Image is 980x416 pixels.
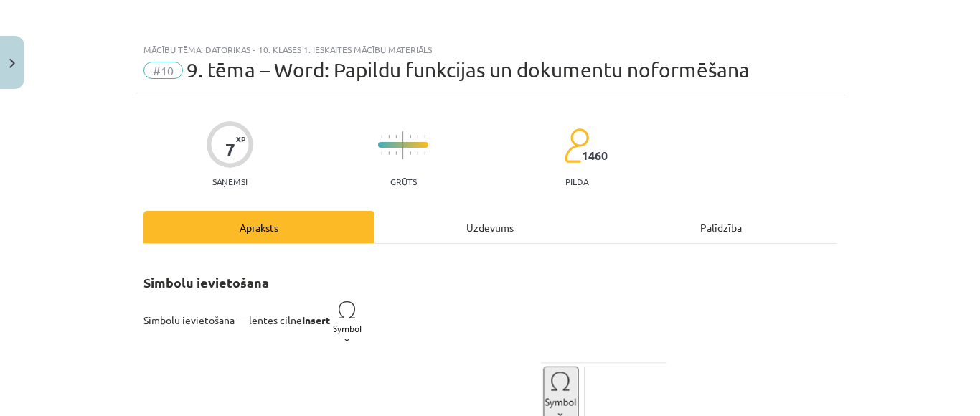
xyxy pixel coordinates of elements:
span: 9. tēma – Word: Papildu funkcijas un dokumentu noformēšana [187,58,750,82]
span: 1460 [582,149,608,162]
span: #10 [143,62,183,79]
img: icon-close-lesson-0947bae3869378f0d4975bcd49f059093ad1ed9edebbc8119c70593378902aed.svg [9,59,15,68]
p: pilda [565,176,588,186]
img: icon-short-line-57e1e144782c952c97e751825c79c345078a6d821885a25fce030b3d8c18986b.svg [381,135,382,138]
img: icon-short-line-57e1e144782c952c97e751825c79c345078a6d821885a25fce030b3d8c18986b.svg [424,135,425,138]
p: Saņemsi [207,176,253,186]
div: Uzdevums [374,211,606,243]
div: Apraksts [143,211,374,243]
img: icon-short-line-57e1e144782c952c97e751825c79c345078a6d821885a25fce030b3d8c18986b.svg [395,151,397,155]
img: icon-short-line-57e1e144782c952c97e751825c79c345078a6d821885a25fce030b3d8c18986b.svg [388,135,390,138]
img: icon-short-line-57e1e144782c952c97e751825c79c345078a6d821885a25fce030b3d8c18986b.svg [417,151,418,155]
div: Palīdzība [606,211,837,243]
img: icon-short-line-57e1e144782c952c97e751825c79c345078a6d821885a25fce030b3d8c18986b.svg [388,151,390,155]
strong: Simbolu ievietošana [143,274,269,290]
img: icon-short-line-57e1e144782c952c97e751825c79c345078a6d821885a25fce030b3d8c18986b.svg [410,135,411,138]
span: XP [236,135,245,143]
img: icon-short-line-57e1e144782c952c97e751825c79c345078a6d821885a25fce030b3d8c18986b.svg [424,151,425,155]
img: icon-short-line-57e1e144782c952c97e751825c79c345078a6d821885a25fce030b3d8c18986b.svg [381,151,382,155]
p: Grūts [390,176,417,186]
strong: Insert [302,313,364,326]
img: icon-short-line-57e1e144782c952c97e751825c79c345078a6d821885a25fce030b3d8c18986b.svg [417,135,418,138]
img: icon-short-line-57e1e144782c952c97e751825c79c345078a6d821885a25fce030b3d8c18986b.svg [395,135,397,138]
img: students-c634bb4e5e11cddfef0936a35e636f08e4e9abd3cc4e673bd6f9a4125e45ecb1.svg [564,128,589,164]
img: icon-short-line-57e1e144782c952c97e751825c79c345078a6d821885a25fce030b3d8c18986b.svg [410,151,411,155]
p: Simbolu ievietošana — lentes cilne [143,296,837,347]
div: Mācību tēma: Datorikas - 10. klases 1. ieskaites mācību materiāls [143,44,837,55]
img: icon-long-line-d9ea69661e0d244f92f715978eff75569469978d946b2353a9bb055b3ed8787d.svg [402,131,404,159]
div: 7 [225,140,235,160]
